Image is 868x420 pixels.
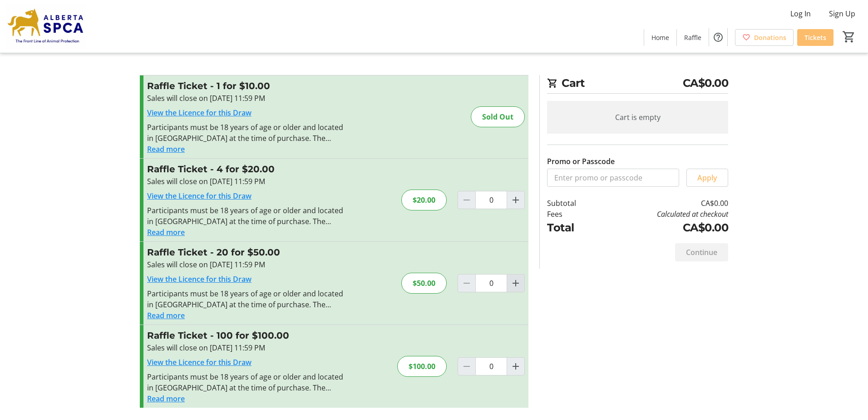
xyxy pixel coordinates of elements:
[547,220,600,236] td: Total
[147,162,345,176] h3: Raffle Ticket - 4 for $20.00
[401,273,447,294] div: $50.00
[600,220,728,236] td: CA$0.00
[783,6,818,21] button: Log In
[686,169,728,187] button: Apply
[147,259,345,270] div: Sales will close on [DATE] 11:59 PM
[147,93,345,104] div: Sales will close on [DATE] 11:59 PM
[797,29,833,46] a: Tickets
[684,33,701,42] span: Raffle
[822,6,863,21] button: Sign Up
[147,393,185,404] button: Read more
[471,106,525,127] div: Sold Out
[147,191,252,201] a: View the Licence for this Draw
[841,29,857,45] button: Cart
[547,75,728,94] h2: Cart
[147,288,345,310] div: Participants must be 18 years of age or older and located in [GEOGRAPHIC_DATA] at the time of pur...
[677,29,709,46] a: Raffle
[475,191,507,209] input: Raffle Ticket Quantity
[147,144,185,155] button: Read more
[507,191,524,209] button: Increment by one
[507,358,524,375] button: Increment by one
[147,371,345,393] div: Participants must be 18 years of age or older and located in [GEOGRAPHIC_DATA] at the time of pur...
[600,209,728,220] td: Calculated at checkout
[651,33,669,42] span: Home
[829,8,855,19] span: Sign Up
[804,33,826,42] span: Tickets
[475,274,507,292] input: Raffle Ticket Quantity
[600,198,728,209] td: CA$0.00
[683,75,729,91] span: CA$0.00
[547,209,600,220] td: Fees
[790,8,811,19] span: Log In
[547,169,679,187] input: Enter promo or passcode
[644,29,676,46] a: Home
[147,122,345,144] div: Participants must be 18 years of age or older and located in [GEOGRAPHIC_DATA] at the time of pur...
[507,275,524,292] button: Increment by one
[147,274,252,284] a: View the Licence for this Draw
[754,33,786,42] span: Donations
[397,356,447,377] div: $100.00
[709,28,727,46] button: Help
[147,329,345,342] h3: Raffle Ticket - 100 for $100.00
[147,310,185,321] button: Read more
[147,342,345,353] div: Sales will close on [DATE] 11:59 PM
[697,172,717,183] span: Apply
[147,227,185,238] button: Read more
[735,29,794,46] a: Donations
[5,4,86,49] img: Alberta SPCA's Logo
[547,156,615,167] label: Promo or Passcode
[401,190,447,210] div: $20.00
[147,79,345,93] h3: Raffle Ticket - 1 for $10.00
[547,198,600,209] td: Subtotal
[147,176,345,187] div: Sales will close on [DATE] 11:59 PM
[147,108,252,118] a: View the Licence for this Draw
[147,357,252,367] a: View the Licence for this Draw
[547,101,728,134] div: Cart is empty
[147,245,345,259] h3: Raffle Ticket - 20 for $50.00
[147,205,345,227] div: Participants must be 18 years of age or older and located in [GEOGRAPHIC_DATA] at the time of pur...
[475,357,507,375] input: Raffle Ticket Quantity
